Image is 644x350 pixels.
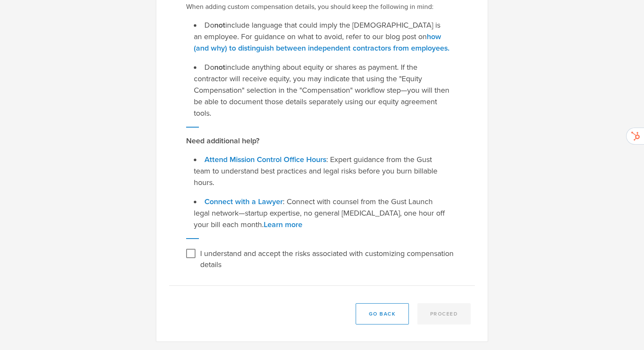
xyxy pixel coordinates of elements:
[186,135,458,146] h3: Need additional help?
[200,247,456,270] label: I understand and accept the risks associated with customizing compensation details
[601,284,644,324] iframe: Chat Widget
[194,62,450,119] li: Do include anything about equity or shares as payment. If the contractor will receive equity, you...
[204,155,326,164] a: Attend Mission Control Office Hours
[356,303,409,324] button: Go Back
[214,63,225,72] strong: not
[204,197,283,206] a: Connect with a Lawyer
[194,154,450,188] li: : Expert guidance from the Gust team to understand best practices and legal risks before you burn...
[194,196,450,230] li: : Connect with counsel from the Gust Launch legal network—startup expertise, no general [MEDICAL_...
[264,220,302,229] a: Learn more
[186,2,458,12] p: When adding custom compensation details, you should keep the following in mind:
[194,20,450,54] li: Do include language that could imply the [DEMOGRAPHIC_DATA] is an employee. For guidance on what ...
[214,20,225,30] strong: not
